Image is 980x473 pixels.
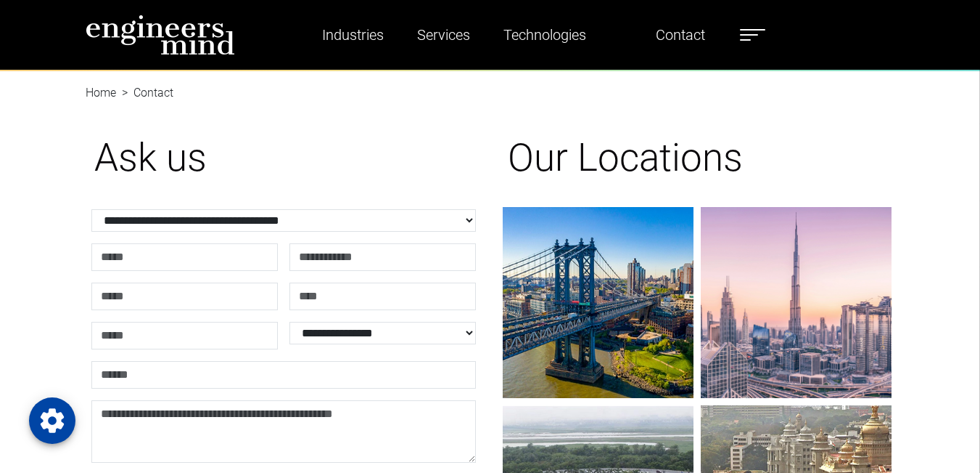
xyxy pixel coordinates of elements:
[116,84,173,102] li: Contact
[503,207,693,398] img: gif
[498,18,592,52] a: Technologies
[86,86,116,100] a: Home
[508,135,886,182] h1: Our Locations
[650,18,711,52] a: Contact
[86,70,895,87] nav: breadcrumb
[411,18,476,52] a: Services
[316,18,390,52] a: Industries
[86,15,235,55] img: logo
[94,135,473,182] h1: Ask us
[701,207,892,398] img: gif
